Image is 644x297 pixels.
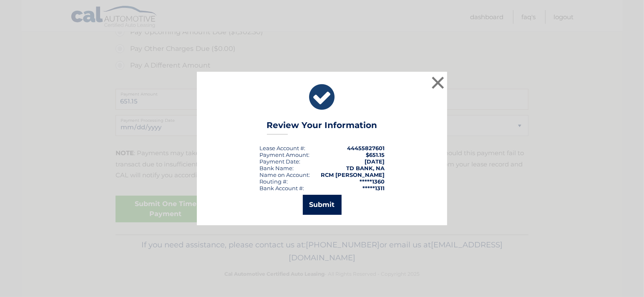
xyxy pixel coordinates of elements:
[259,171,310,178] div: Name on Account:
[303,195,342,215] button: Submit
[259,145,305,151] div: Lease Account #:
[347,145,385,151] strong: 44455827601
[259,178,288,185] div: Routing #:
[321,171,385,178] strong: RCM [PERSON_NAME]
[259,158,300,165] div: :
[259,185,304,191] div: Bank Account #:
[267,120,377,135] h3: Review Your Information
[365,158,385,165] span: [DATE]
[259,158,299,165] span: Payment Date
[346,165,385,171] strong: TD BANK, NA
[430,74,446,91] button: ×
[259,165,294,171] div: Bank Name:
[259,151,309,158] div: Payment Amount:
[366,151,385,158] span: $651.15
